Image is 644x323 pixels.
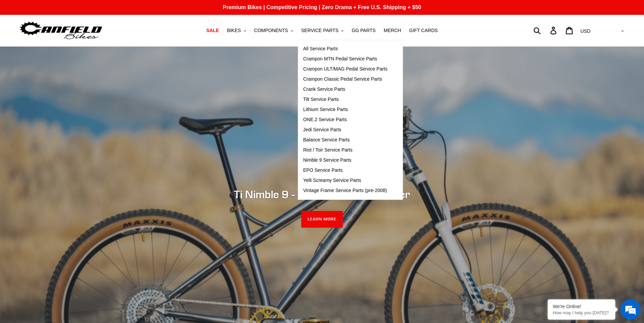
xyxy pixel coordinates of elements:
[298,54,393,64] a: Crampon MTN Pedal Service Parts
[303,107,348,112] span: Lithium Service Parts
[298,84,393,95] a: Crank Service Parts
[303,147,353,153] span: Riot / Toir Service Parts
[298,135,393,145] a: Balance Service Parts
[138,188,506,201] h2: Ti Nimble 9 - Titanium Hardtail 29er
[298,145,393,155] a: Riot / Toir Service Parts
[298,64,393,74] a: Crampon ULT/MAG Pedal Service Parts
[298,186,393,196] a: Vintage Frame Service Parts (pre-2008)
[19,20,103,41] img: Canfield Bikes
[298,176,393,186] a: Yelli Screamy Service Parts
[303,46,338,52] span: All Service Parts
[298,95,393,105] a: Tilt Service Parts
[298,26,347,35] button: SERVICE PARTS
[251,26,296,35] button: COMPONENTS
[298,105,393,115] a: Lithium Service Parts
[303,178,361,183] span: Yelli Screamy Service Parts
[348,26,379,35] a: GG PARTS
[301,211,343,228] a: LEARN MORE
[384,28,401,33] span: MERCH
[352,28,376,33] span: GG PARTS
[298,44,393,54] a: All Service Parts
[303,188,387,193] span: Vintage Frame Service Parts (pre-2008)
[227,28,241,33] span: BIKES
[303,117,347,123] span: ONE.2 Service Parts
[223,26,249,35] button: BIKES
[303,157,351,163] span: Nimble 9 Service Parts
[303,56,377,62] span: Crampon MTN Pedal Service Parts
[298,155,393,165] a: Nimble 9 Service Parts
[298,74,393,84] a: Crampon Classic Pedal Service Parts
[303,97,339,102] span: Tilt Service Parts
[409,28,438,33] span: GIFT CARDS
[203,26,222,35] a: SALE
[298,165,393,176] a: EPO Service Parts
[206,28,219,33] span: SALE
[298,125,393,135] a: Jedi Service Parts
[303,86,345,92] span: Crank Service Parts
[301,28,338,33] span: SERVICE PARTS
[537,23,554,38] input: Search
[303,137,350,143] span: Balance Service Parts
[553,310,610,315] p: How may I help you today?
[553,304,610,309] div: We're Online!
[303,167,343,173] span: EPO Service Parts
[303,127,341,133] span: Jedi Service Parts
[303,66,388,72] span: Crampon ULT/MAG Pedal Service Parts
[406,26,441,35] a: GIFT CARDS
[380,26,404,35] a: MERCH
[298,115,393,125] a: ONE.2 Service Parts
[303,76,382,82] span: Crampon Classic Pedal Service Parts
[254,28,288,33] span: COMPONENTS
